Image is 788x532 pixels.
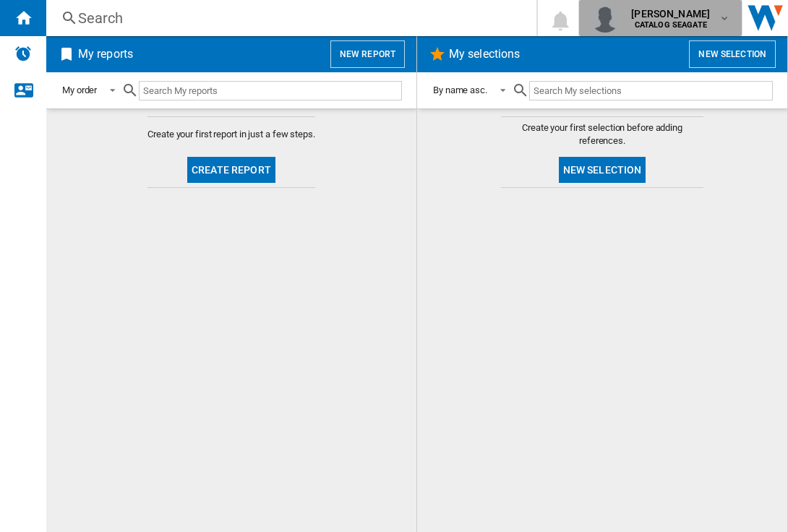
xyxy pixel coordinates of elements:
button: New selection [689,40,776,68]
span: [PERSON_NAME] [631,7,710,21]
button: New selection [559,157,646,183]
button: Create report [187,157,275,183]
img: profile.jpg [591,4,620,33]
input: Search My reports [139,81,402,100]
h2: My selections [446,40,523,68]
span: Create your first selection before adding references. [501,121,703,147]
img: alerts-logo.svg [14,45,32,62]
span: Create your first report in just a few steps. [147,128,315,141]
div: My order [62,85,97,95]
b: CATALOG SEAGATE [635,20,707,30]
div: By name asc. [433,85,487,95]
input: Search My selections [529,81,773,100]
h2: My reports [75,40,136,68]
button: New report [330,40,405,68]
div: Search [78,8,499,28]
